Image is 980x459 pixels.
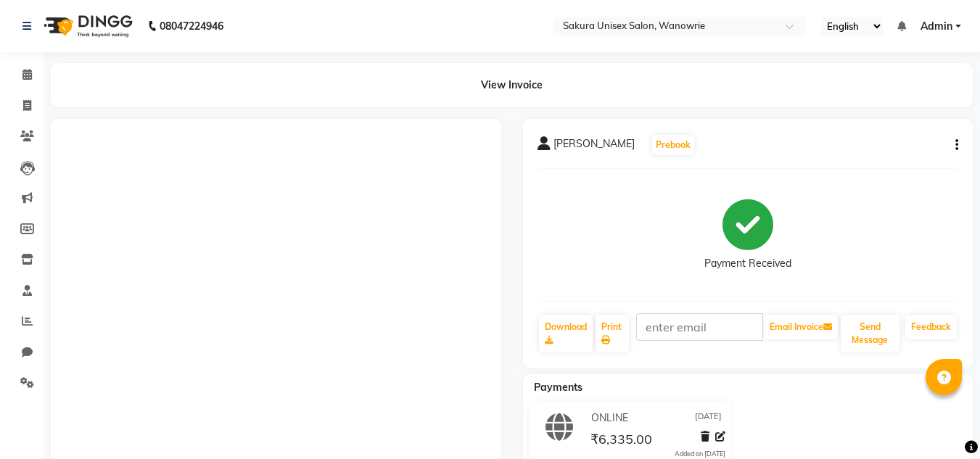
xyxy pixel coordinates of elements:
span: ONLINE [591,410,628,426]
span: [DATE] [695,410,722,426]
input: enter email [636,313,763,341]
a: Download [539,315,593,352]
button: Send Message [841,315,899,352]
a: Print [596,315,629,352]
img: logo [37,6,136,46]
div: View Invoice [51,63,973,107]
b: 08047224946 [160,6,223,46]
span: Admin [921,19,952,34]
a: Feedback [905,315,957,339]
button: Email Invoice [764,315,838,339]
div: Payment Received [704,256,791,271]
span: [PERSON_NAME] [553,136,635,157]
span: ₹6,335.00 [590,431,652,451]
div: Added on [DATE] [675,449,725,459]
iframe: chat widget [919,401,965,444]
span: Payments [534,381,582,394]
button: Prebook [652,135,694,155]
